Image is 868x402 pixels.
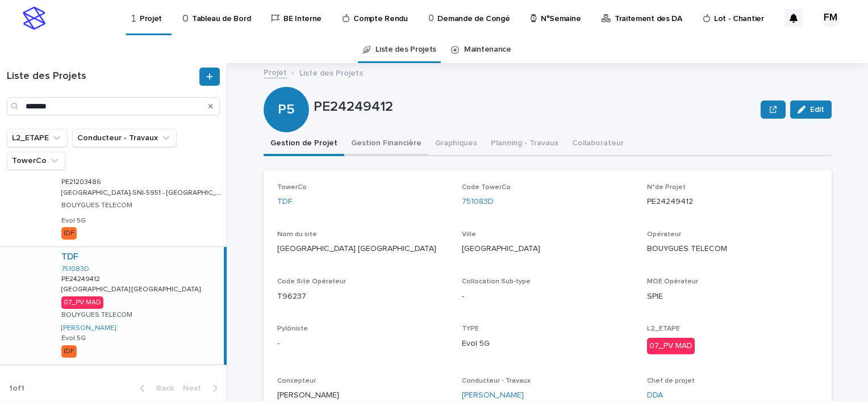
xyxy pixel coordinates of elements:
a: [PERSON_NAME] [462,390,524,401]
button: Edit [790,101,832,119]
p: [GEOGRAPHIC_DATA] [GEOGRAPHIC_DATA] [61,283,203,294]
span: Concepteur [277,378,316,384]
a: Projet [264,65,287,78]
span: Opérateur [647,231,681,238]
p: BOUYGUES TELECOM [61,311,132,319]
span: MOE Opérateur [647,278,698,285]
p: BOUYGUES TELECOM [61,202,132,210]
a: TDF [277,196,292,208]
a: Maintenance [464,36,511,63]
a: 751083D [61,265,89,273]
p: Evol 5G [61,334,86,342]
span: Nom du site [277,231,317,238]
p: [GEOGRAPHIC_DATA] [GEOGRAPHIC_DATA] [277,243,448,255]
a: Liste des Projets [375,36,436,63]
button: Back [131,383,178,393]
span: L2_ETAPE [647,325,680,332]
div: IDF [61,227,77,240]
p: Evol 5G [462,338,633,350]
p: - [462,291,633,303]
button: Collaborateur [565,132,631,156]
a: DDA [647,390,663,401]
button: Graphiques [428,132,484,156]
button: Planning - Travaux [484,132,565,156]
button: TowerCo [7,152,65,170]
span: Pylôniste [277,325,308,332]
span: Chef de projet [647,378,695,384]
p: Liste des Projets [299,66,363,78]
p: - [277,338,448,350]
div: IDF [61,345,77,358]
span: TYPE [462,325,479,332]
span: Next [183,384,208,392]
p: [PERSON_NAME] [277,390,448,401]
div: 07_PV MAD [61,296,103,309]
p: [GEOGRAPHIC_DATA] [462,243,633,255]
a: [PERSON_NAME] [61,324,116,332]
a: 751083D [462,196,494,208]
p: T96237 [277,291,448,303]
span: TowerCo [277,184,307,191]
div: 07_PV MAD [647,338,695,354]
span: Back [149,384,174,392]
p: PE24249412 [61,273,102,283]
p: PE24249412 [314,99,756,115]
span: Collocation Sub-type [462,278,531,285]
span: Conducteur - Travaux [462,378,531,384]
button: Next [178,383,227,393]
p: [GEOGRAPHIC_DATA]-SNI-5951 - [GEOGRAPHIC_DATA] [61,187,224,197]
a: TDF [61,252,78,262]
p: Evol 5G [61,217,86,225]
span: Code TowerCo [462,184,511,191]
div: P5 [264,56,309,118]
input: Search [7,97,220,115]
p: PE24249412 [647,196,818,208]
button: Gestion Financière [344,132,428,156]
p: BOUYGUES TELECOM [647,243,818,255]
button: L2_ETAPE [7,129,68,147]
h1: Liste des Projets [7,70,197,83]
button: Conducteur - Travaux [72,129,177,147]
span: N°de Projet [647,184,686,191]
span: Edit [810,106,824,114]
div: FM [821,9,840,27]
button: Gestion de Projet [264,132,344,156]
p: SPIE [647,291,818,303]
img: stacker-logo-s-only.png [23,7,45,30]
span: Ville [462,231,476,238]
p: PE21203486 [61,176,103,186]
span: Code Site Opérateur [277,278,346,285]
